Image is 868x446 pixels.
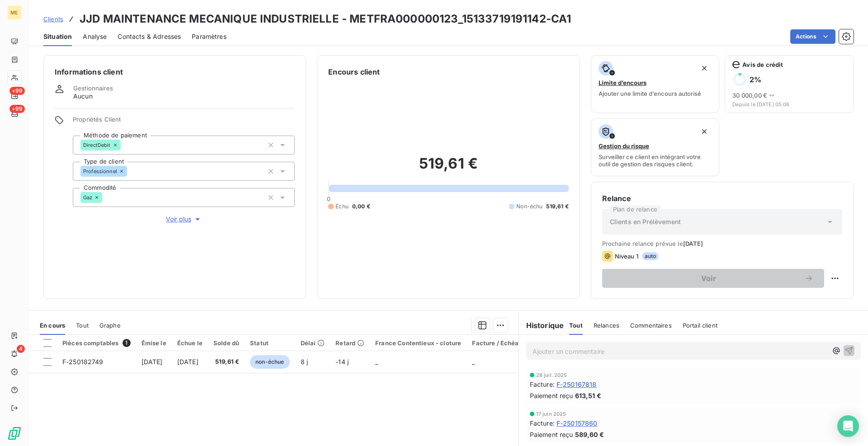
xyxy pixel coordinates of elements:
span: 8 j [301,358,308,366]
button: Actions [790,29,835,44]
span: Situation [43,32,72,41]
span: Graphe [99,322,121,329]
span: Portail client [683,322,717,329]
span: Avis de crédit [742,61,783,68]
span: F-250182749 [62,358,104,366]
span: Échu [335,202,349,211]
button: Limite d’encoursAjouter une limite d’encours autorisé [591,55,720,113]
div: Statut [250,339,289,347]
span: [DATE] [177,358,198,366]
span: Voir plus [166,215,202,224]
h6: Relance [602,193,842,204]
h6: Informations client [55,66,295,77]
h2: 519,61 € [328,155,568,182]
span: Facture : [530,418,555,428]
span: 4 [17,345,25,353]
span: Clients en Prélèvement [610,217,681,226]
span: Tout [569,322,583,329]
span: Non-échu [516,202,542,211]
span: Propriétés Client [73,116,295,128]
h6: Encours client [328,66,380,77]
span: Limite d’encours [599,79,646,86]
button: Gestion du risqueSurveiller ce client en intégrant votre outil de gestion des risques client. [591,118,720,176]
div: Émise le [142,339,166,347]
img: Logo LeanPay [7,426,22,441]
input: Ajouter une valeur [102,193,109,202]
span: Analyse [83,32,107,41]
span: Paiement reçu [530,391,573,400]
span: 1 [123,339,131,347]
span: Gaz [83,195,92,200]
span: Gestion du risque [599,142,649,150]
span: Tout [76,322,89,329]
span: F-250157860 [557,418,598,428]
span: 519,61 € [213,357,239,366]
span: 17 juin 2025 [536,411,566,417]
div: ME [7,5,22,20]
div: Open Intercom Messenger [837,415,859,437]
div: Facture / Echéancier [472,339,534,347]
span: [DATE] [683,240,703,247]
input: Ajouter une valeur [121,141,128,149]
span: 0,00 € [352,202,370,211]
span: non-échue [250,355,289,369]
span: Contacts & Adresses [118,32,181,41]
span: auto [642,252,659,260]
span: Gestionnaires [73,85,113,92]
h6: Historique [519,320,564,331]
span: Aucun [73,92,93,101]
div: Retard [335,339,364,347]
span: 0 [327,195,330,202]
span: Niveau 1 [615,253,638,260]
input: Ajouter une valeur [127,167,134,175]
button: Voir [602,269,824,288]
span: Relances [594,322,619,329]
div: France Contentieux - cloture [375,339,461,347]
button: Voir plus [73,214,295,224]
span: _ [375,358,378,366]
span: 613,51 € [575,391,601,400]
span: DirectDebit [83,142,111,148]
span: -14 j [335,358,349,366]
div: Échue le [177,339,203,347]
span: Commentaires [630,322,672,329]
span: F-250167818 [557,380,597,389]
span: Ajouter une limite d’encours autorisé [599,90,701,97]
span: 519,61 € [546,202,568,211]
span: _ [472,358,475,366]
span: Clients [43,15,63,23]
span: Paiement reçu [530,430,573,439]
span: Surveiller ce client en intégrant votre outil de gestion des risques client. [599,153,712,168]
span: Professionnel [83,169,117,174]
span: +99 [9,87,25,95]
a: Clients [43,14,63,23]
h6: 2 % [750,75,761,84]
span: [DATE] [142,358,163,366]
span: Voir [613,275,804,282]
span: Depuis le [DATE] 05:06 [732,102,846,107]
div: Pièces comptables [62,339,131,347]
span: En cours [40,322,65,329]
div: Délai [301,339,325,347]
h3: JJD MAINTENANCE MECANIQUE INDUSTRIELLE - METFRA000000123_15133719191142-CA1 [80,11,571,27]
span: Prochaine relance prévue le [602,240,842,247]
span: Facture : [530,380,555,389]
span: +99 [9,105,25,113]
div: Solde dû [213,339,239,347]
span: 28 juil. 2025 [536,372,567,378]
span: 30 000,00 € [732,92,767,99]
span: 589,60 € [575,430,604,439]
span: Paramètres [192,32,226,41]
